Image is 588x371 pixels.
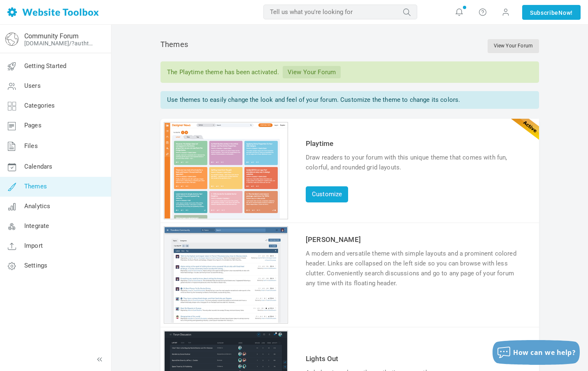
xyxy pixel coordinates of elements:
[24,82,41,89] span: Users
[165,123,287,218] img: playtime_thumb.jpg
[24,163,52,170] span: Calendars
[522,5,581,20] a: SubscribeNow!
[24,222,49,230] span: Integrate
[488,39,539,53] a: View Your Forum
[304,136,527,150] td: Playtime
[306,235,361,244] a: [PERSON_NAME]
[283,66,341,78] a: View Your Forum
[165,317,287,324] a: Preview theme
[165,213,287,220] a: Customize theme
[306,355,339,363] a: Lights Out
[24,62,66,70] span: Getting Started
[5,33,19,46] img: globe-icon.png
[263,5,417,19] input: Tell us what you're looking for
[513,348,576,357] span: How can we help?
[558,8,573,17] span: Now!
[160,39,539,53] div: Themes
[24,32,79,40] a: Community Forum
[306,186,348,202] a: Customize
[24,102,55,109] span: Categories
[24,40,96,47] a: [DOMAIN_NAME]/?authtoken=8db6ca4b145a096524f93a538cff8c3a&rememberMe=1
[160,91,539,109] div: Use themes to easily change the look and feel of your forum. Customize the theme to change its co...
[306,249,525,288] div: A modern and versatile theme with simple layouts and a prominent colored header. Links are collap...
[24,242,43,249] span: Import
[165,227,287,323] img: angela_thumb.jpg
[167,68,279,76] span: The Playtime theme has been activated.
[24,262,47,269] span: Settings
[24,183,47,190] span: Themes
[24,122,42,129] span: Pages
[306,153,525,172] div: Draw readers to your forum with this unique theme that comes with fun, colorful, and rounded grid...
[493,340,580,365] button: How can we help?
[24,142,38,150] span: Files
[24,202,50,210] span: Analytics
